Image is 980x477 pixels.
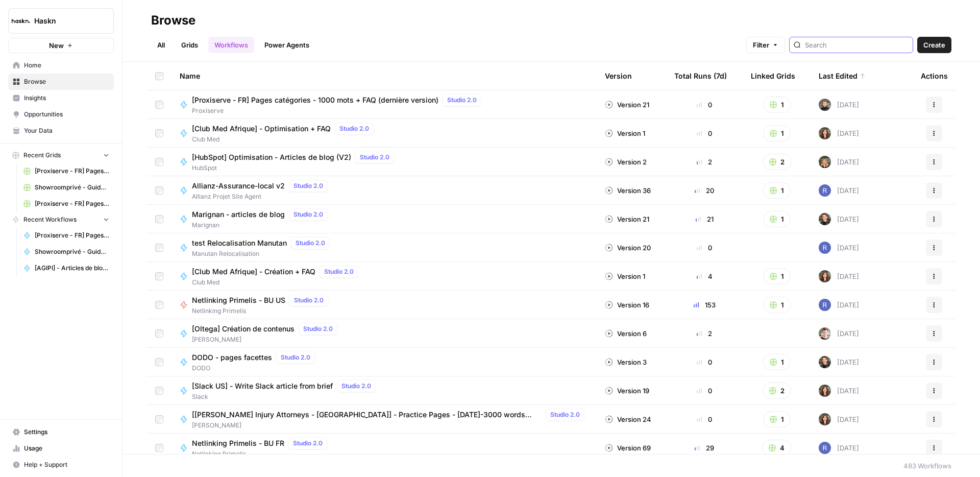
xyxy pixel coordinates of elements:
span: Studio 2.0 [303,324,333,333]
button: 2 [763,383,791,399]
span: [[PERSON_NAME] Injury Attorneys - [GEOGRAPHIC_DATA]] - Practice Pages - [DATE]-3000 words (OLD) [192,410,542,420]
div: [DATE] [819,356,859,368]
button: 1 [763,411,791,427]
img: wbc4lf7e8no3nva14b2bd9f41fnh [819,127,831,139]
a: Marignan - articles de blogStudio 2.0Marignan [180,208,589,230]
div: [DATE] [819,270,859,282]
a: Browse [8,74,114,90]
div: 21 [674,214,734,224]
img: u6bh93quptsxrgw026dpd851kwjs [819,299,831,311]
span: Studio 2.0 [360,153,389,162]
span: [Club Med Afrique] - Optimisation + FAQ [192,124,331,134]
div: Version 1 [605,271,645,281]
span: Marignan [192,221,332,230]
span: Home [24,61,109,70]
div: Version [605,62,632,90]
a: [Proxiserve - FR] Pages catégories - 1000 mots + FAQ Grid [19,163,114,179]
span: Proxiserve [192,106,485,115]
span: DODO [192,364,319,373]
span: Marignan - articles de blog [192,209,285,220]
button: 4 [762,440,791,456]
div: [DATE] [819,127,859,139]
div: Total Runs (7d) [674,62,727,90]
div: Version 2 [605,157,647,167]
div: 153 [674,300,734,310]
span: Studio 2.0 [281,353,310,362]
span: Studio 2.0 [293,439,323,448]
div: 0 [674,243,734,253]
div: Version 6 [605,328,647,339]
span: Studio 2.0 [296,238,325,248]
a: Workflows [208,37,254,53]
a: [Proxiserve - FR] Pages catégories - 800 mots sans FAQ Grid [19,196,114,212]
div: Browse [151,12,195,29]
button: New [8,38,114,53]
span: Recent Workflows [23,215,77,224]
span: [Proxiserve - FR] Pages catégories - 1000 mots + FAQ (dernière version) [192,95,438,105]
span: Usage [24,444,109,453]
span: [PERSON_NAME] [192,335,341,344]
span: [Proxiserve - FR] Pages catégories - 800 mots sans FAQ Grid [35,199,109,208]
span: Showroomprivé - Guide d'achat de 800 mots Grid [35,183,109,192]
button: 2 [763,154,791,170]
div: 0 [674,414,734,424]
a: All [151,37,171,53]
span: Haskn [34,16,96,26]
a: Usage [8,440,114,457]
span: [Club Med Afrique] - Création + FAQ [192,267,315,277]
span: DODO - pages facettes [192,352,272,363]
span: Studio 2.0 [447,96,477,105]
div: Version 24 [605,414,651,424]
a: [Club Med Afrique] - Création + FAQStudio 2.0Club Med [180,266,589,287]
a: [HubSpot] Optimisation - Articles de blog (V2)Studio 2.0HubSpot [180,151,589,173]
button: Help + Support [8,457,114,473]
div: Version 16 [605,300,649,310]
div: 4 [674,271,734,281]
a: Your Data [8,123,114,139]
span: Studio 2.0 [324,267,354,276]
a: Showroomprivé - Guide d'achat de 800 mots [19,244,114,260]
a: [Oltega] Création de contenusStudio 2.0[PERSON_NAME] [180,323,589,344]
button: 1 [763,211,791,227]
span: [AGIPI] - Articles de blog - Optimisations [35,264,109,273]
div: Version 1 [605,128,645,138]
span: Showroomprivé - Guide d'achat de 800 mots [35,247,109,256]
span: [Oltega] Création de contenus [192,324,295,334]
div: Actions [921,62,948,90]
div: 2 [674,157,734,167]
img: ziyu4k121h9vid6fczkx3ylgkuqx [819,156,831,168]
div: Version 3 [605,357,647,367]
div: [DATE] [819,242,859,254]
a: [[PERSON_NAME] Injury Attorneys - [GEOGRAPHIC_DATA]] - Practice Pages - [DATE]-3000 words (OLD)St... [180,409,589,430]
div: 0 [674,386,734,396]
span: Studio 2.0 [341,381,371,391]
img: u6bh93quptsxrgw026dpd851kwjs [819,184,831,197]
span: Insights [24,93,109,103]
span: Opportunities [24,110,109,119]
button: 1 [763,354,791,370]
button: Recent Grids [8,148,114,163]
button: 1 [763,182,791,199]
button: 1 [763,97,791,113]
div: Version 21 [605,214,649,224]
div: 0 [674,357,734,367]
a: Insights [8,90,114,106]
a: Home [8,57,114,74]
div: Version 36 [605,185,651,196]
a: DODO - pages facettesStudio 2.0DODO [180,351,589,373]
div: Version 69 [605,443,651,453]
a: Netlinking Primelis - BU FRStudio 2.0Netlinking Primelis [180,437,589,459]
img: uhgcgt6zpiex4psiaqgkk0ok3li6 [819,356,831,368]
span: Club Med [192,135,378,144]
div: [DATE] [819,413,859,425]
span: Club Med [192,278,362,287]
div: Name [180,62,589,90]
span: Slack [192,392,380,401]
span: test Relocalisation Manutan [192,238,287,248]
a: Netlinking Primelis - BU USStudio 2.0Netlinking Primelis [180,294,589,316]
span: Studio 2.0 [294,296,324,305]
a: [Club Med Afrique] - Optimisation + FAQStudio 2.0Club Med [180,123,589,144]
span: Allianz Projet Site Agent [192,192,332,201]
span: Help + Support [24,460,109,469]
img: u6bh93quptsxrgw026dpd851kwjs [819,242,831,254]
